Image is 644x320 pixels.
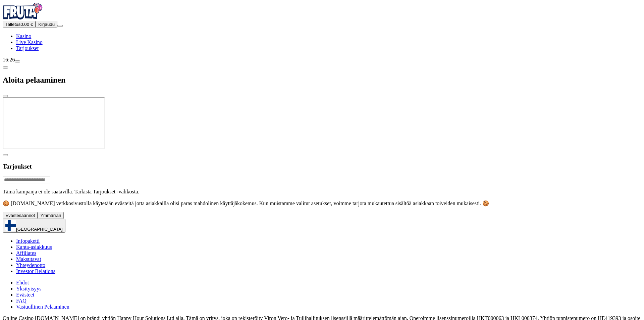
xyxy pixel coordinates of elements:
a: Infopaketti [16,238,40,244]
a: Live Kasino [16,39,43,45]
img: Finland flag [5,220,16,231]
nav: Secondary [3,238,641,310]
h3: Tarjoukset [3,163,641,170]
h2: Aloita pelaaminen [3,76,641,85]
p: Tämä kampanja ei ole saatavilla. Tarkista Tarjoukset -valikosta. [3,189,641,195]
span: Talletus [5,22,20,27]
button: Evästesäännöt [3,212,38,219]
span: 16:26 [3,57,15,62]
button: chevron-left icon [3,66,8,68]
nav: Primary [3,3,641,51]
a: Fruta [3,15,43,20]
button: close [3,95,8,97]
span: 0.00 € [20,22,33,27]
a: Kanta-asiakkuus [16,244,52,250]
button: Ymmärrän [38,212,64,219]
span: Ymmärrän [40,213,61,218]
button: [GEOGRAPHIC_DATA]chevron-down icon [3,219,65,233]
input: Search [3,177,50,183]
a: Investor Relations [16,268,55,274]
a: Evästeet [16,292,34,298]
img: Fruta [3,3,43,19]
a: Kasino [16,33,31,39]
a: Vastuullinen Pelaaminen [16,304,69,310]
a: Yksityisyys [16,286,42,291]
a: Yhteydenotto [16,262,45,268]
a: FAQ [16,298,26,304]
button: Talletusplus icon0.00 € [3,21,36,28]
button: chevron-left icon [3,154,8,156]
span: Evästesäännöt [5,213,35,218]
nav: Main menu [3,33,641,51]
a: Ehdot [16,280,29,285]
a: Tarjoukset [16,45,39,51]
button: Kirjaudu [36,21,57,28]
p: 🍪 [DOMAIN_NAME] verkkosivustolla käytetään evästeitä jotta asiakkailla olisi paras mahdolinen käy... [3,200,641,207]
span: Kirjaudu [38,22,55,27]
button: menu [57,25,63,27]
a: Maksutavat [16,256,41,262]
span: [GEOGRAPHIC_DATA] [16,227,63,232]
a: Affiliates [16,250,36,256]
button: live-chat [15,60,20,62]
